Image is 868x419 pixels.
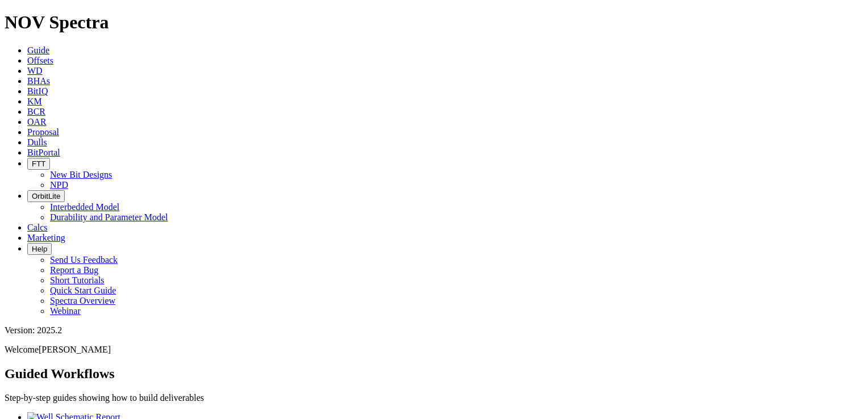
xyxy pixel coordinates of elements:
a: Spectra Overview [50,296,115,305]
a: Calcs [27,223,48,232]
span: FTT [32,160,45,168]
a: Proposal [27,127,59,137]
a: Quick Start Guide [50,286,116,295]
a: Dulls [27,137,47,147]
p: Step-by-step guides showing how to build deliverables [5,393,863,403]
a: New Bit Designs [50,170,112,179]
a: Interbedded Model [50,202,119,212]
a: Report a Bug [50,265,98,275]
h2: Guided Workflows [5,366,863,382]
a: BitPortal [27,148,60,157]
a: OAR [27,117,47,127]
span: OrbitLite [32,192,60,200]
button: Help [27,243,52,255]
div: Version: 2025.2 [5,325,863,336]
p: Welcome [5,345,863,355]
a: BitIQ [27,86,48,96]
a: Durability and Parameter Model [50,212,168,222]
a: Guide [27,45,49,55]
a: Offsets [27,56,53,65]
a: Short Tutorials [50,275,105,285]
a: NPD [50,180,68,190]
a: Marketing [27,233,65,242]
button: OrbitLite [27,190,65,202]
h1: NOV Spectra [5,12,863,33]
a: WD [27,66,43,76]
a: KM [27,97,42,106]
a: Webinar [50,306,81,316]
span: [PERSON_NAME] [39,345,111,354]
a: Send Us Feedback [50,255,118,265]
a: BHAs [27,76,50,86]
a: BCR [27,107,45,116]
span: Help [32,245,47,253]
button: FTT [27,158,50,170]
